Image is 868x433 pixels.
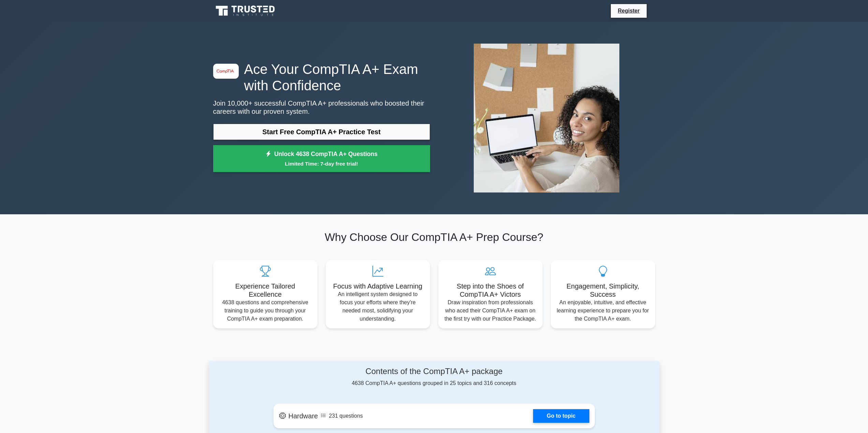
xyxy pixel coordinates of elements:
[213,99,430,115] p: Join 10,000+ successful CompTIA A+ professionals who boosted their careers with our proven system.
[556,282,650,298] h5: Engagement, Simplicity, Success
[213,124,430,140] a: Start Free CompTIA A+ Practice Test
[213,145,430,172] a: Unlock 4638 CompTIA A+ QuestionsLimited Time: 7-day free trial!
[213,61,430,94] h1: Ace Your CompTIA A+ Exam with Confidence
[444,298,537,323] p: Draw inspiration from professionals who aced their CompTIA A+ exam on the first try with our Prac...
[274,367,595,387] div: 4638 CompTIA A+ questions grouped in 25 topics and 316 concepts
[213,231,655,244] h2: Why Choose Our CompTIA A+ Prep Course?
[219,282,312,298] h5: Experience Tailored Excellence
[556,298,650,323] p: An enjoyable, intuitive, and effective learning experience to prepare you for the CompTIA A+ exam.
[222,160,422,168] small: Limited Time: 7-day free trial!
[331,282,425,290] h5: Focus with Adaptive Learning
[219,298,312,323] p: 4638 questions and comprehensive training to guide you through your CompTIA A+ exam preparation.
[274,367,595,376] h4: Contents of the CompTIA A+ package
[444,282,537,298] h5: Step into the Shoes of CompTIA A+ Victors
[614,6,644,15] a: Register
[331,290,425,323] p: An intelligent system designed to focus your efforts where they're needed most, solidifying your ...
[533,409,589,423] a: Go to topic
